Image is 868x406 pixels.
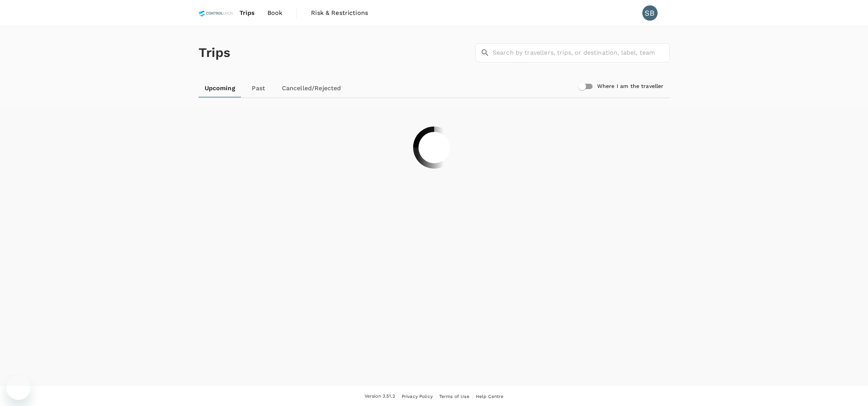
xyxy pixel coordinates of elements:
span: Privacy Policy [402,394,433,399]
h6: Where I am the traveller [597,82,664,91]
span: Risk & Restrictions [311,8,368,18]
span: Version 3.51.2 [365,393,395,400]
img: Control Union Malaysia Sdn. Bhd. [199,5,233,21]
a: Terms of Use [439,392,469,401]
div: SB [642,5,658,21]
a: Past [241,79,276,97]
a: Upcoming [199,79,241,97]
input: Search by travellers, trips, or destination, label, team [493,43,670,62]
span: Trips [239,8,255,18]
span: Book [267,8,283,18]
iframe: Button to launch messaging window [6,375,31,400]
a: Help Centre [476,392,504,401]
h1: Trips [199,26,231,79]
span: Terms of Use [439,394,469,399]
span: Help Centre [476,394,504,399]
a: Privacy Policy [402,392,433,401]
a: Cancelled/Rejected [276,79,347,97]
